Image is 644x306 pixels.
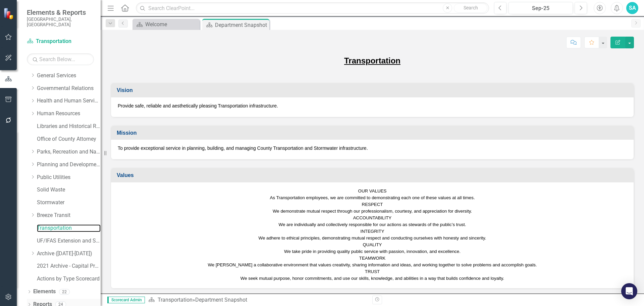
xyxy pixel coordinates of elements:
[27,53,94,65] input: Search Below...
[117,172,630,178] h3: Values
[508,2,573,14] button: Sep-25
[37,72,101,80] a: General Services
[208,262,537,267] span: We [PERSON_NAME] a collaborative environment that values creativity, sharing information and idea...
[358,188,387,193] span: OUR VALUES
[37,161,101,169] a: Planning and Development Services
[273,209,472,214] span: We demonstrate mutual respect through our professionalism, courtesy, and appreciation for diversity.
[117,87,630,93] h3: Vision
[626,2,638,14] button: SA
[284,249,461,254] span: We take pride in providing quality public service with passion, innovation, and excellence.
[27,8,94,16] span: Elements & Reports
[511,4,571,12] div: Sep-25
[134,20,198,29] a: Welcome
[107,297,145,303] span: Scorecard Admin
[621,283,637,299] div: Open Intercom Messenger
[59,289,70,295] div: 22
[37,148,101,156] a: Parks, Recreation and Natural Resources
[27,16,94,28] small: [GEOGRAPHIC_DATA], [GEOGRAPHIC_DATA]
[215,21,268,29] div: Department Snapshot
[353,215,392,220] span: ACCOUNTABILITY
[37,135,101,143] a: Office of County Attorney
[195,297,247,303] div: Department Snapshot
[37,224,101,232] a: Transportation
[454,3,487,13] button: Search
[118,145,627,151] p: To provide exceptional service in planning, building, and managing County Transportation and Stor...
[259,235,486,241] span: We adhere to ethical principles, demonstrating mutual respect and conducting ourselves with hones...
[360,229,384,234] span: INTEGRITY
[37,237,101,245] a: UF/IFAS Extension and Sustainability
[3,8,15,19] img: ClearPoint Strategy
[37,212,101,219] a: Breeze Transit
[158,297,193,303] a: Transportation
[37,262,101,270] a: 2021 Archive - Capital Projects
[362,202,383,207] span: RESPECT
[37,123,101,130] a: Libraries and Historical Resources
[33,288,56,296] a: Elements
[365,269,380,274] span: TRUST
[37,275,101,283] a: Actions by Type Scorecard
[37,97,101,105] a: Health and Human Services
[279,222,466,227] span: We are individually and collectively responsible for our actions as stewards of the public’s trust.
[148,296,367,304] div: »
[240,276,504,281] span: We seek mutual purpose, honor commitments, and use our skills, knowledge, and abilities in a way ...
[344,56,400,65] u: Transportation
[117,130,630,136] h3: Mission
[270,195,475,200] span: As Transportation employees, we are committed to demonstrating each one of these values at all ti...
[37,186,101,194] a: Solid Waste
[27,38,94,45] a: Transportation
[136,2,489,14] input: Search ClearPoint...
[37,250,101,258] a: Archive ([DATE]-[DATE])
[145,20,198,29] div: Welcome
[464,5,478,10] span: Search
[37,110,101,118] a: Human Resources
[37,199,101,207] a: Stormwater
[37,85,101,92] a: Governmental Relations
[37,174,101,181] a: Public Utilities
[363,242,382,247] span: QUALITY
[359,256,386,261] span: TEAMWORK
[118,102,627,109] p: Provide safe, reliable and aesthetically pleasing Transportation infrastructure.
